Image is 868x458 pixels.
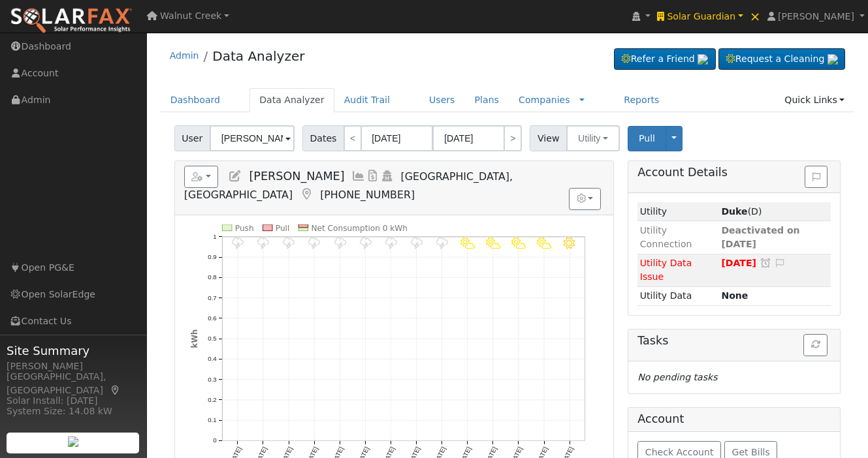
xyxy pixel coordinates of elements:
span: View [530,125,567,151]
text: 0 [213,436,216,444]
td: Utility [637,202,719,221]
text: 0.9 [208,253,216,260]
button: Pull [628,126,666,151]
text: 0.8 [208,273,216,281]
a: Bills [366,170,380,183]
i: 8/22 - PartlyCloudy [486,237,501,249]
i: 8/17 - Thunderstorms [359,237,371,249]
a: Login As (last Never) [380,170,394,183]
i: 8/14 - Thunderstorms [283,237,295,249]
td: Utility Data [637,286,719,305]
span: × [750,8,761,24]
a: Edit User (35140) [228,170,242,183]
span: Get Bills [732,447,770,457]
a: Data Analyzer [249,88,334,112]
i: 8/13 - Thunderstorms [257,237,269,249]
a: Audit Trail [334,88,400,112]
h5: Tasks [637,334,831,348]
i: No pending tasks [637,372,717,382]
text: 0.2 [208,396,216,403]
text: kWh [189,329,199,348]
span: [PERSON_NAME] [249,170,344,183]
a: Request a Cleaning [718,48,845,70]
h5: Account [637,412,684,425]
button: Refresh [803,334,828,356]
span: [GEOGRAPHIC_DATA], [GEOGRAPHIC_DATA] [184,170,513,201]
text: Net Consumption 0 kWh [311,224,408,233]
img: retrieve [828,54,838,65]
a: < [344,125,362,151]
span: Utility Data Issue [640,258,692,282]
span: [PERSON_NAME] [778,11,854,22]
span: Deck [748,206,762,217]
a: Admin [170,50,199,61]
strong: None [721,290,748,301]
text: Push [235,224,254,233]
span: Utility Connection [640,225,692,249]
text: 0.7 [208,294,216,301]
img: retrieve [68,436,78,447]
a: Snooze this issue [760,258,771,268]
span: [DATE] [721,258,756,268]
i: 8/19 - Thunderstorms [411,237,423,249]
div: [GEOGRAPHIC_DATA], [GEOGRAPHIC_DATA] [7,370,140,397]
text: 1 [213,233,216,240]
span: Pull [639,133,655,144]
a: Map [299,188,313,201]
text: 0.4 [208,355,217,362]
text: 0.1 [208,416,216,423]
button: Issue History [805,166,828,188]
strong: ID: 1515, authorized: 08/23/25 [721,206,747,217]
i: Edit Issue [775,258,786,267]
a: Refer a Friend [614,48,716,70]
a: Multi-Series Graph [351,170,366,183]
i: 8/21 - PartlyCloudy [460,237,475,249]
input: Select a User [210,125,295,151]
a: Data Analyzer [212,48,304,64]
div: [PERSON_NAME] [7,359,140,373]
i: 8/20 - Thunderstorms [436,237,448,249]
span: Solar Guardian [667,11,735,22]
span: Dates [302,125,344,151]
a: Companies [519,95,570,105]
span: Walnut Creek [160,10,221,21]
h5: Account Details [637,166,831,179]
i: 8/16 - Thunderstorms [334,237,346,249]
img: retrieve [698,54,708,65]
text: 0.5 [208,335,216,342]
text: Pull [276,224,290,233]
text: 0.6 [208,314,216,322]
i: 8/15 - Thunderstorms [308,237,320,249]
div: Solar Install: [DATE] [7,394,140,408]
i: 8/12 - Thunderstorms [232,237,244,249]
a: Quick Links [775,88,854,112]
img: SolarFax [10,7,133,35]
span: Check Account [645,447,714,457]
button: Utility [566,125,620,151]
text: 0.3 [208,376,216,383]
span: Site Summary [7,342,140,359]
span: [PHONE_NUMBER] [320,189,415,201]
a: Reports [614,88,669,112]
span: Deactivated on [DATE] [721,225,799,249]
a: Dashboard [161,88,231,112]
i: 8/24 - PartlyCloudy [537,237,552,249]
a: > [504,125,522,151]
a: Map [110,385,121,395]
a: Users [419,88,465,112]
span: User [174,125,210,151]
i: 8/18 - Thunderstorms [385,237,397,249]
div: System Size: 14.08 kW [7,405,140,418]
a: Plans [465,88,509,112]
i: 8/23 - PartlyCloudy [511,237,526,249]
i: 8/25 - MostlyClear [564,237,575,249]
